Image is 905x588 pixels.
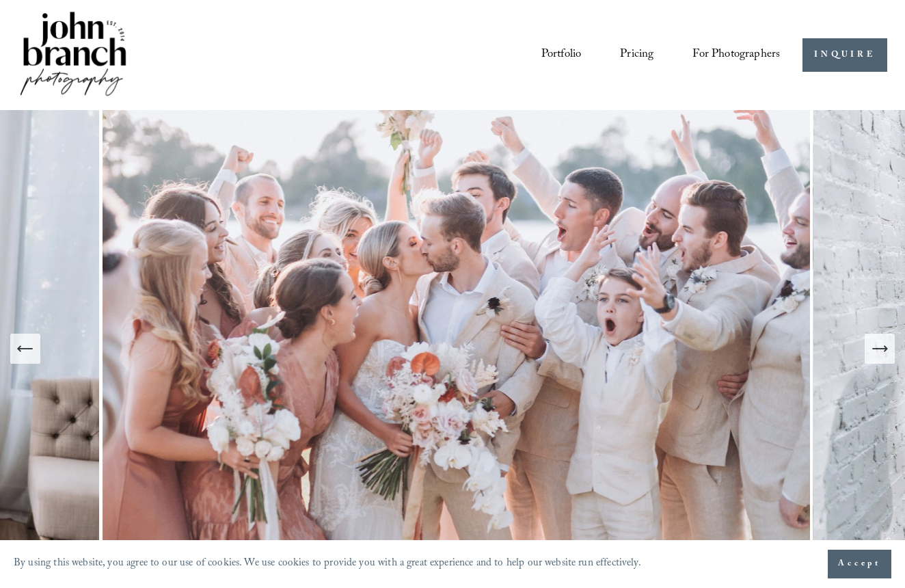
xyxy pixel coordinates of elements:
[865,334,895,364] button: Next Slide
[10,334,40,364] button: Previous Slide
[14,554,641,574] p: By using this website, you agree to our use of cookies. We use cookies to provide you with a grea...
[620,42,653,68] a: Pricing
[541,42,582,68] a: Portfolio
[692,44,780,67] span: For Photographers
[828,550,891,578] button: Accept
[99,110,813,587] img: A wedding party celebrating outdoors, featuring a bride and groom kissing amidst cheering bridesm...
[838,557,881,571] span: Accept
[802,38,887,72] a: INQUIRE
[692,42,780,68] a: folder dropdown
[18,9,129,101] img: John Branch IV Photography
